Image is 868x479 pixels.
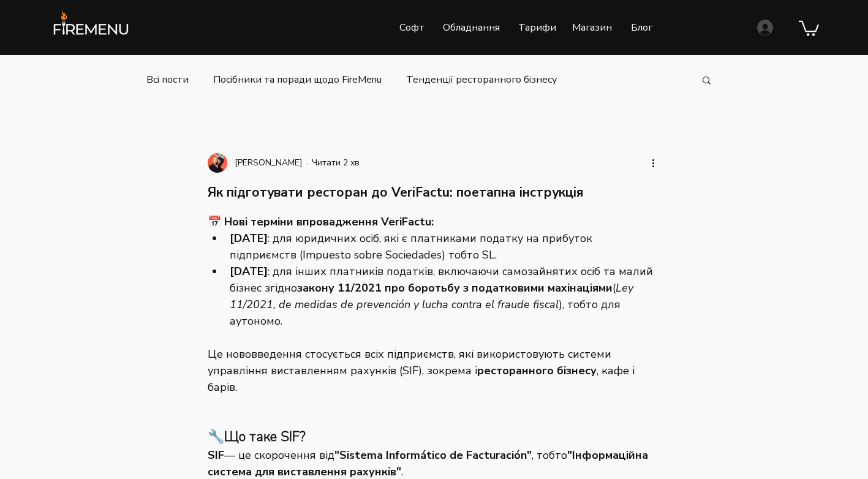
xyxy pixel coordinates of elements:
a: Блог [621,12,662,43]
img: Логотип FireMenu [49,9,133,45]
span: [DATE] [230,231,268,246]
h1: Як підготувати ресторан до VeriFactu: поетапна інструкція [208,184,661,202]
a: Софт [390,12,433,43]
nav: Блог [145,55,689,104]
nav: Сайт [315,12,662,43]
p: Тарифи [512,12,562,43]
p: Обладнання [437,12,506,43]
p: Софт [393,12,431,43]
div: Пошук [701,75,712,85]
span: закону 11/2021 про боротьбу з податковими махінаціями [297,281,613,295]
a: Посібники та поради щодо FireMenu [213,73,382,86]
span: "Sistema Informático de Facturación" [334,448,532,462]
span: : для інших платників податків, включаючи самозайнятих осіб та малий бізнес згідно [230,264,656,295]
a: Тенденції ресторанного бізнесу [406,73,557,86]
span: , тобто [532,448,567,462]
p: Магазин [566,12,618,43]
a: Тарифи [509,12,563,43]
span: Це нововведення стосується всіх підприємств, які використовують системи управління виставленням р... [208,347,614,378]
span: — це скорочення від [224,448,334,462]
button: Інші дії [646,156,661,170]
span: 🔧 [208,428,224,446]
span: [DATE] [230,264,268,279]
a: Обладнання [433,12,509,43]
p: Блог [625,12,659,43]
span: : для юридичних осіб, які є платниками податку на прибуток підприємств (Impuesto sobre Sociedades... [230,231,595,262]
span: Що таке SIF? [224,428,306,446]
span: . [401,464,403,479]
a: Всі пости [146,73,189,86]
a: Магазин [563,12,621,43]
span: ресторанного бізнесу [477,363,597,378]
span: Читати 2 хв [312,157,360,168]
span: 📅 Нові терміни впровадження VeriFactu: [208,214,434,229]
span: ( [613,281,616,295]
span: SIF [208,448,224,462]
